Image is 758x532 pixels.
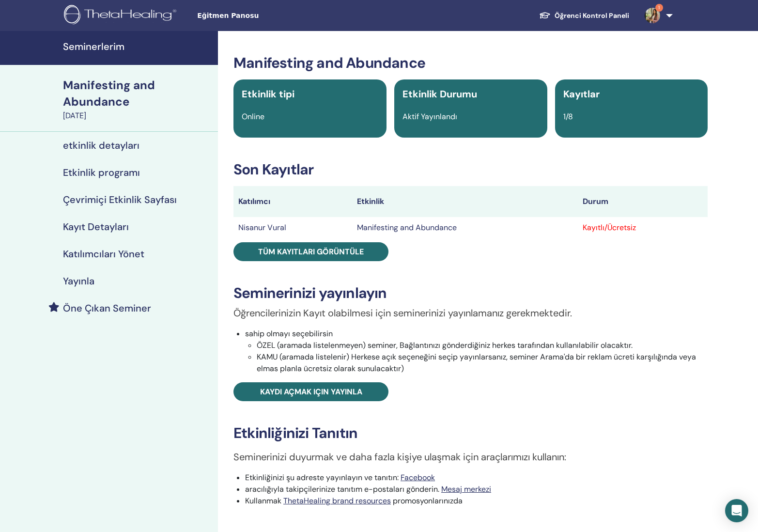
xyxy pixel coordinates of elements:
span: Online [242,111,264,122]
h3: Seminerinizi yayınlayın [233,284,708,302]
a: Mesaj merkezi [441,484,491,494]
div: Open Intercom Messenger [725,499,748,522]
p: Seminerinizi duyurmak ve daha fazla kişiye ulaşmak için araçlarımızı kullanın: [233,450,708,464]
h4: Kayıt Detayları [63,221,129,233]
img: default.jpg [645,8,660,23]
td: Manifesting and Abundance [352,217,578,238]
span: Etkinlik tipi [242,88,294,100]
h4: etkinlik detayları [63,140,139,151]
li: Kullanmak promosyonlarınızda [245,495,708,507]
h3: Etkinliğinizi Tanıtın [233,424,708,442]
th: Etkinlik [352,186,578,217]
li: ÖZEL (aramada listelenmeyen) seminer, Bağlantınızı gönderdiğiniz herkes tarafından kullanılabilir... [257,340,708,351]
h4: Etkinlik programı [63,167,140,178]
h4: Çevrimiçi Etkinlik Sayfası [63,194,177,205]
a: Manifesting and Abundance[DATE] [57,77,218,122]
li: sahip olmayı seçebilirsin [245,328,708,375]
span: 1/8 [563,111,573,122]
a: Kaydı açmak için yayınla [233,382,388,401]
a: Tüm kayıtları görüntüle [233,242,388,261]
a: ThetaHealing brand resources [283,496,391,506]
li: KAMU (aramada listelenir) Herkese açık seçeneğini seçip yayınlarsanız, seminer Arama'da bir rekla... [257,351,708,375]
span: 1 [655,4,663,12]
div: [DATE] [63,110,212,122]
span: Aktif Yayınlandı [402,111,457,122]
h4: Seminerlerim [63,41,212,52]
h4: Katılımcıları Yönet [63,248,144,260]
h3: Son Kayıtlar [233,161,708,178]
th: Katılımcı [233,186,352,217]
img: logo.png [64,5,180,27]
th: Durum [578,186,708,217]
img: graduation-cap-white.svg [539,11,551,19]
a: Öğrenci Kontrol Paneli [531,7,637,25]
li: aracılığıyla takipçilerinize tanıtım e-postaları gönderin. [245,484,708,495]
span: Kayıtlar [563,88,600,100]
span: Kaydı açmak için yayınla [260,387,362,397]
h4: Yayınla [63,275,94,287]
td: Nisanur Vural [233,217,352,238]
li: Etkinliğinizi şu adreste yayınlayın ve tanıtın: [245,472,708,484]
a: Facebook [401,472,435,483]
span: Eğitmen Panosu [197,11,342,21]
div: Kayıtlı/Ücretsiz [583,222,703,234]
p: Öğrencilerinizin Kayıt olabilmesi için seminerinizi yayınlamanız gerekmektedir. [233,306,708,320]
span: Tüm kayıtları görüntüle [258,247,364,257]
h4: Öne Çıkan Seminer [63,302,151,314]
h3: Manifesting and Abundance [233,54,708,72]
span: Etkinlik Durumu [402,88,477,100]
div: Manifesting and Abundance [63,77,212,110]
